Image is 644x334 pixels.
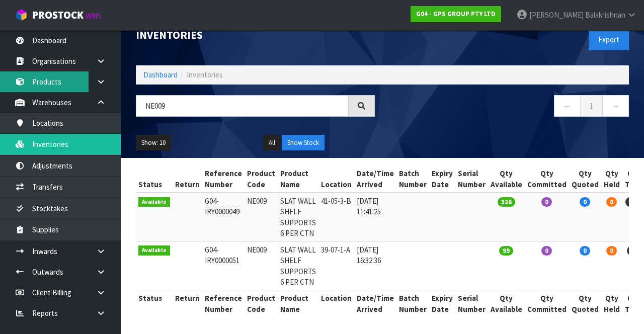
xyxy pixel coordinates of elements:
[187,70,223,79] span: Inventories
[625,197,643,207] span: 326
[136,95,349,117] input: Search inventories
[390,95,629,120] nav: Page navigation
[429,290,455,317] th: Expiry Date
[173,290,202,317] th: Return
[589,29,629,50] button: Export
[429,165,455,193] th: Expiry Date
[455,165,488,193] th: Serial Number
[245,290,278,317] th: Product Code
[136,290,173,317] th: Status
[416,10,496,18] strong: G04 - GPS GROUP PTY LTD
[245,193,278,241] td: NE009
[282,135,325,151] button: Show Stock
[499,246,513,256] span: 99
[602,95,629,117] a: →
[278,290,318,317] th: Product Name
[488,290,525,317] th: Qty Available
[354,193,396,241] td: [DATE] 11:41:25
[541,246,552,256] span: 0
[580,246,590,256] span: 0
[606,197,617,207] span: 0
[569,290,601,317] th: Qty Quoted
[585,10,625,20] span: Balakrishnan
[498,197,515,207] span: 326
[488,165,525,193] th: Qty Available
[411,6,501,22] a: G04 - GPS GROUP PTY LTD
[455,290,488,317] th: Serial Number
[318,165,354,193] th: Location
[606,246,617,256] span: 0
[525,165,569,193] th: Qty Committed
[396,290,429,317] th: Batch Number
[202,241,245,290] td: G04-IRY0000051
[15,9,28,21] img: cube-alt.png
[541,197,552,207] span: 0
[278,165,318,193] th: Product Name
[627,246,641,256] span: 99
[138,197,170,207] span: Available
[354,241,396,290] td: [DATE] 16:32:36
[278,241,318,290] td: SLAT WALL SHELF SUPPORTS 6 PER CTN
[396,165,429,193] th: Batch Number
[202,290,245,317] th: Reference Number
[138,245,170,256] span: Available
[136,135,171,151] button: Show: 10
[136,29,375,41] h1: Inventories
[554,95,581,117] a: ←
[601,165,622,193] th: Qty Held
[173,165,202,193] th: Return
[136,165,173,193] th: Status
[354,290,396,317] th: Date/Time Arrived
[32,9,84,22] span: ProStock
[580,197,590,207] span: 0
[263,135,281,151] button: All
[245,165,278,193] th: Product Code
[278,193,318,241] td: SLAT WALL SHELF SUPPORTS 6 PER CTN
[143,70,178,79] a: Dashboard
[318,290,354,317] th: Location
[318,241,354,290] td: 39-07-1-A
[354,165,396,193] th: Date/Time Arrived
[318,193,354,241] td: 41-05-3-B
[529,10,584,20] span: [PERSON_NAME]
[580,95,603,117] a: 1
[202,165,245,193] th: Reference Number
[86,11,101,21] small: WMS
[569,165,601,193] th: Qty Quoted
[601,290,622,317] th: Qty Held
[202,193,245,241] td: G04-IRY0000049
[245,241,278,290] td: NE009
[525,290,569,317] th: Qty Committed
